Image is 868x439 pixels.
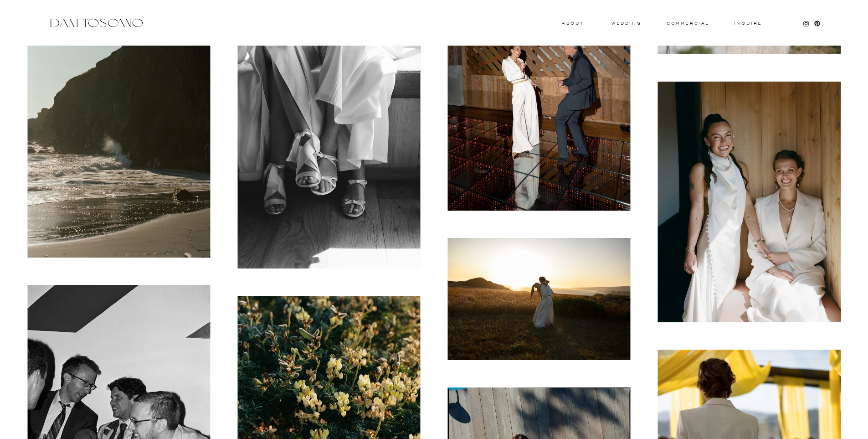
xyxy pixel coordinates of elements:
[667,21,709,25] a: commercial
[611,21,641,25] a: wedding
[734,21,763,26] a: Inquire
[562,21,582,25] a: About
